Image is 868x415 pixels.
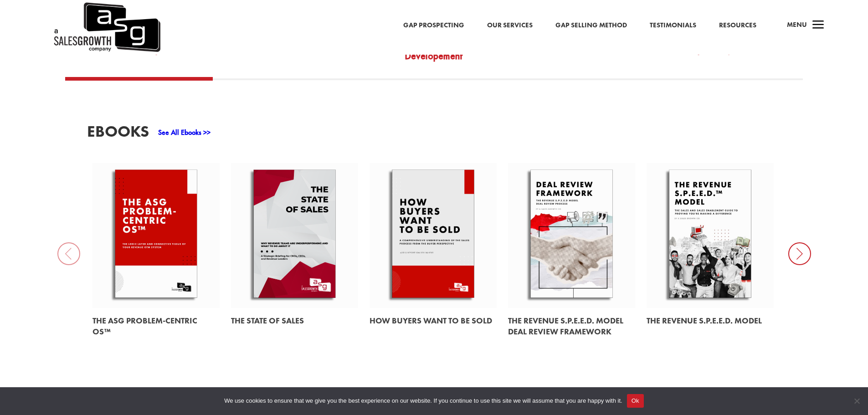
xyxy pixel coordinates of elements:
[655,34,803,77] a: Gap Selling Resources
[809,16,827,35] span: a
[719,20,756,31] a: Resources
[487,20,533,31] a: Our Services
[65,34,213,77] a: Leadership
[213,34,360,77] a: How to Sell
[650,20,696,31] a: Testimonials
[852,396,861,405] span: No
[158,128,211,137] a: See All Ebooks >>
[224,396,622,405] span: We use cookies to ensure that we give you the best experience on our website. If you continue to ...
[403,20,464,31] a: Gap Prospecting
[87,123,149,144] h3: EBooks
[508,34,655,77] a: Case studies & Testimonials
[787,20,807,29] span: Menu
[360,34,508,77] a: Prospecting & Business Developement
[555,20,627,31] a: Gap Selling Method
[627,394,644,408] button: Ok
